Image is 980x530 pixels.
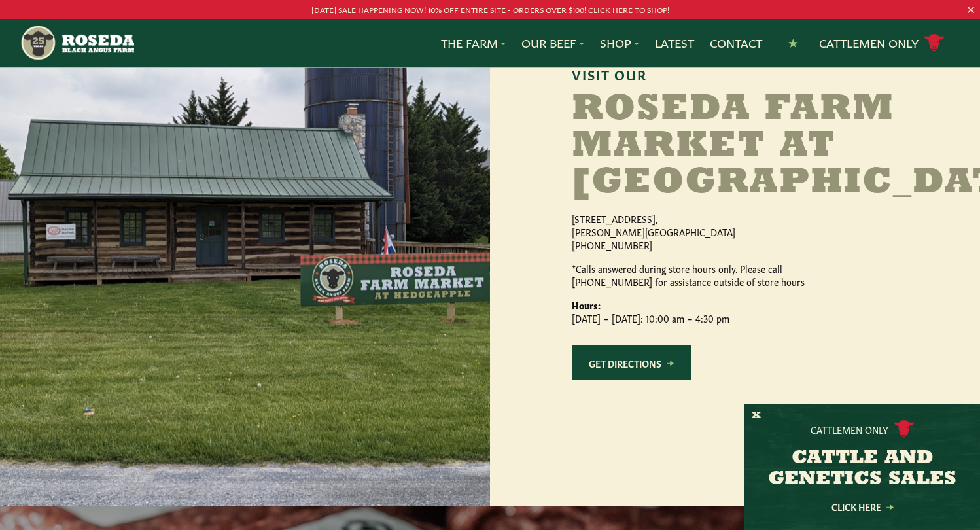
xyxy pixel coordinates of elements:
a: Our Beef [521,35,584,52]
p: [DATE] SALE HAPPENING NOW! 10% OFF ENTIRE SITE - ORDERS OVER $100! CLICK HERE TO SHOP! [49,3,931,16]
a: Shop [600,35,639,52]
a: The Farm [441,35,506,52]
a: Latest [655,35,694,52]
strong: Hours: [572,298,601,311]
p: [DATE] – [DATE]: 10:00 am – 4:30 pm [572,298,847,325]
img: cattle-icon.svg [894,420,915,438]
img: https://roseda.com/wp-content/uploads/2021/05/roseda-25-header.png [20,24,134,62]
p: Cattlemen Only [811,423,888,436]
p: *Calls answered during store hours only. Please call [PHONE_NUMBER] for assistance outside of sto... [572,262,847,288]
h2: Roseda Farm Market at [GEOGRAPHIC_DATA] [572,92,898,202]
h6: Visit Our [572,67,898,81]
p: [STREET_ADDRESS], [PERSON_NAME][GEOGRAPHIC_DATA] [PHONE_NUMBER] [572,212,847,251]
h3: CATTLE AND GENETICS SALES [761,448,964,490]
a: Click Here [803,503,921,511]
button: X [752,409,761,423]
a: Cattlemen Only [819,31,945,54]
a: Get Directions [572,345,691,380]
nav: Main Navigation [20,19,960,67]
a: Contact [710,35,762,52]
